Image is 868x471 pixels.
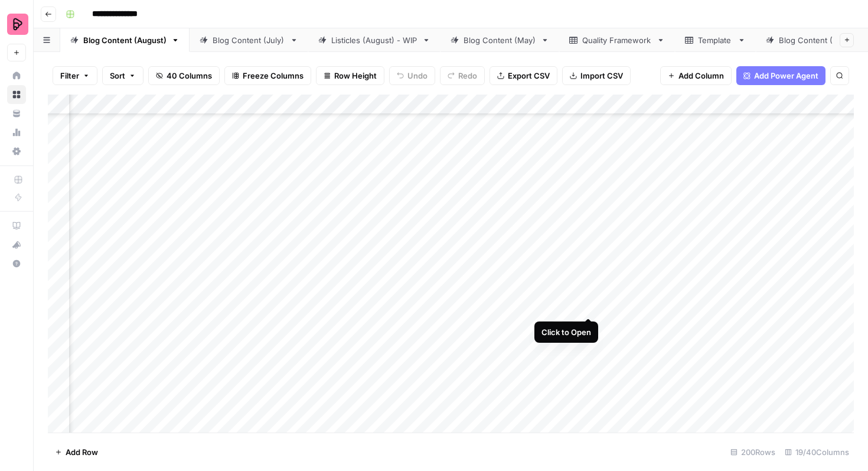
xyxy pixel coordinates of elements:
[726,443,780,462] div: 200 Rows
[7,85,26,104] a: Browse
[490,66,557,85] button: Export CSV
[48,443,105,462] button: Add Row
[167,70,212,82] span: 40 Columns
[508,70,550,82] span: Export CSV
[334,70,377,82] span: Row Height
[148,66,220,85] button: 40 Columns
[675,28,756,52] a: Template
[60,28,190,52] a: Blog Content (August)
[7,123,26,142] a: Usage
[331,34,417,46] div: Listicles (August) - WIP
[780,443,854,462] div: 19/40 Columns
[7,235,26,254] button: What's new?
[53,66,97,85] button: Filter
[407,70,428,82] span: Undo
[102,66,143,85] button: Sort
[464,34,536,46] div: Blog Content (May)
[7,216,26,235] a: AirOps Academy
[316,66,384,85] button: Row Height
[7,66,26,85] a: Home
[7,14,28,35] img: Preply Logo
[562,66,631,85] button: Import CSV
[541,326,591,338] div: Click to Open
[7,9,26,39] button: Workspace: Preply
[308,28,440,52] a: Listicles (August) - WIP
[698,34,733,46] div: Template
[582,34,652,46] div: Quality Framework
[779,34,852,46] div: Blog Content (April)
[440,28,559,52] a: Blog Content (May)
[389,66,435,85] button: Undo
[190,28,308,52] a: Blog Content (July)
[458,70,477,82] span: Redo
[580,70,623,82] span: Import CSV
[7,254,26,273] button: Help + Support
[224,66,311,85] button: Freeze Columns
[559,28,675,52] a: Quality Framework
[7,142,26,161] a: Settings
[7,104,26,123] a: Your Data
[660,66,732,85] button: Add Column
[83,34,167,46] div: Blog Content (August)
[213,34,285,46] div: Blog Content (July)
[736,66,825,85] button: Add Power Agent
[66,446,98,458] span: Add Row
[110,70,125,82] span: Sort
[440,66,485,85] button: Redo
[243,70,304,82] span: Freeze Columns
[60,70,79,82] span: Filter
[678,70,724,82] span: Add Column
[754,70,818,82] span: Add Power Agent
[8,236,25,254] div: What's new?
